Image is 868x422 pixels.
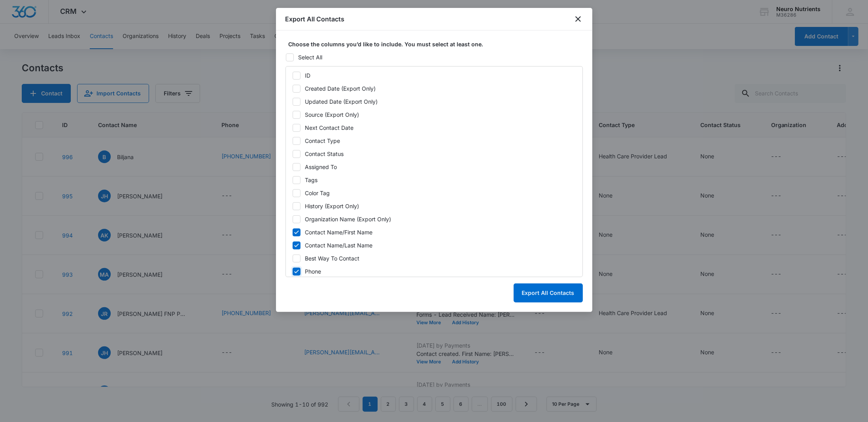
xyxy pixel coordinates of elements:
[305,110,359,119] div: Source (Export Only)
[305,124,354,132] div: Next Contact Date
[305,84,376,93] div: Created Date (Export Only)
[289,40,586,48] label: Choose the columns you’d like to include. You must select at least one.
[305,228,373,236] div: Contact Name/First Name
[305,97,378,106] div: Updated Date (Export Only)
[299,53,323,61] div: Select All
[305,202,359,210] div: History (Export Only)
[305,71,311,80] div: ID
[573,14,583,24] button: close
[286,14,345,24] h1: Export All Contacts
[305,150,344,158] div: Contact Status
[305,163,337,171] div: Assigned To
[305,189,330,197] div: Color Tag
[305,137,340,145] div: Contact Type
[305,241,373,249] div: Contact Name/Last Name
[305,176,318,184] div: Tags
[305,267,321,276] div: Phone
[514,283,583,302] button: Export All Contacts
[305,254,360,262] div: Best Way To Contact
[305,215,391,223] div: Organization Name (Export Only)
